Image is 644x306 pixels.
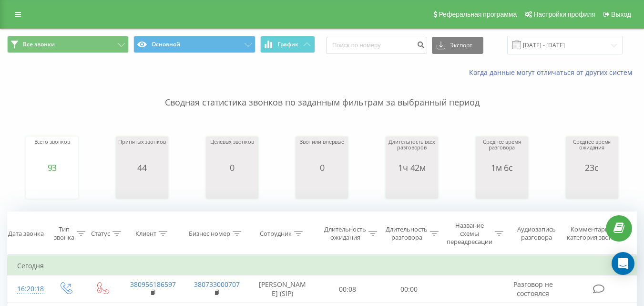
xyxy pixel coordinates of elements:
[7,36,129,53] button: Все звонки
[260,36,315,53] button: График
[118,163,165,172] div: 44
[447,222,492,246] div: Название схемы переадресации
[210,163,254,172] div: 0
[277,41,298,48] span: График
[7,77,637,109] p: Сводная статистика звонков по заданным фильтрам за выбранный период
[54,226,74,242] div: Тип звонка
[568,139,616,163] div: Среднее время ожидания
[23,41,55,48] span: Все звонки
[388,139,436,163] div: Длительность всех разговоров
[300,163,344,172] div: 0
[388,163,436,172] div: 1ч 42м
[34,163,71,172] div: 93
[386,226,428,242] div: Длительность разговора
[34,139,71,163] div: Всего звонков
[439,11,517,18] span: Реферальная программа
[469,68,637,77] a: Когда данные могут отличаться от других систем
[568,163,616,172] div: 23с
[133,36,255,53] button: Основной
[248,275,317,303] td: [PERSON_NAME] (SIP)
[533,11,595,18] span: Настройки профиля
[260,230,292,238] div: Сотрудник
[8,256,637,275] td: Сегодня
[210,139,254,163] div: Целевых звонков
[478,139,526,163] div: Среднее время разговора
[91,230,110,238] div: Статус
[130,280,176,289] a: 380956186597
[478,163,526,172] div: 1м 6с
[118,139,165,163] div: Принятых звонков
[565,226,621,242] div: Комментарий/категория звонка
[612,252,634,275] div: Open Intercom Messenger
[611,11,631,18] span: Выход
[432,37,483,54] button: Экспорт
[326,37,427,54] input: Поиск по номеру
[17,280,37,298] div: 16:20:18
[8,230,44,238] div: Дата звонка
[194,280,240,289] a: 380733000707
[317,275,378,303] td: 00:08
[324,226,366,242] div: Длительность ожидания
[378,275,440,303] td: 00:00
[513,280,553,297] span: Разговор не состоялся
[189,230,230,238] div: Бизнес номер
[512,226,561,242] div: Аудиозапись разговора
[135,230,156,238] div: Клиент
[300,139,344,163] div: Звонили впервые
